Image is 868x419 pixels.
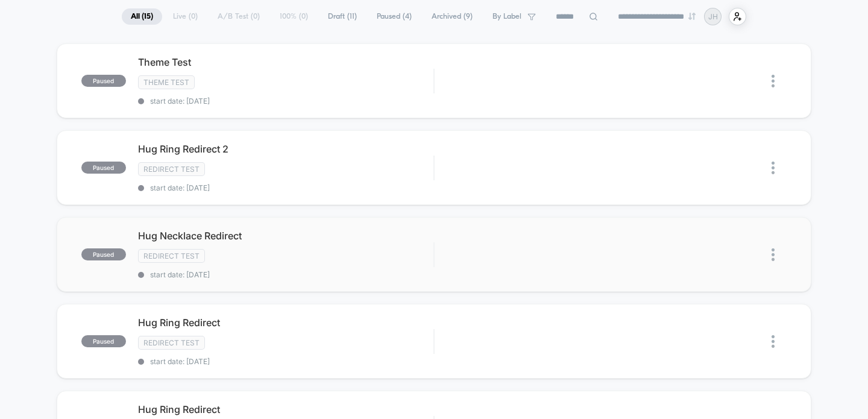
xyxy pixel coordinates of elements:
[81,335,126,347] span: paused
[81,162,126,174] span: paused
[138,162,205,176] span: Redirect Test
[138,270,434,279] span: start date: [DATE]
[81,75,126,87] span: paused
[772,248,775,261] img: close
[138,96,434,106] span: start date: [DATE]
[138,403,434,415] span: Hug Ring Redirect
[138,336,205,350] span: Redirect Test
[122,8,162,25] span: All ( 15 )
[492,12,521,21] span: By Label
[138,357,434,366] span: start date: [DATE]
[688,13,696,20] img: end
[138,56,434,68] span: Theme Test
[772,75,775,87] img: close
[138,143,434,155] span: Hug Ring Redirect 2
[138,249,205,263] span: Redirect Test
[138,317,434,329] span: Hug Ring Redirect
[319,8,366,25] span: Draft ( 11 )
[81,248,126,260] span: paused
[772,335,775,348] img: close
[772,162,775,174] img: close
[138,230,434,242] span: Hug Necklace Redirect
[708,12,718,21] p: JH
[138,183,434,192] span: start date: [DATE]
[368,8,421,25] span: Paused ( 4 )
[423,8,482,25] span: Archived ( 9 )
[138,75,195,89] span: Theme Test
